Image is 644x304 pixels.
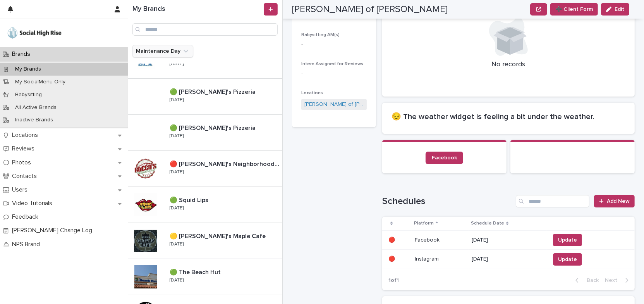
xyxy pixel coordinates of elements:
[382,271,405,290] p: 1 of 1
[550,3,598,16] button: ➕ Client Form
[128,223,282,259] a: 🟡 [PERSON_NAME]'s Maple Cafe🟡 [PERSON_NAME]'s Maple Cafe [DATE]
[553,234,582,246] button: Update
[128,151,282,187] a: 🔴 [PERSON_NAME]'s Neighborhood Pizza🔴 [PERSON_NAME]'s Neighborhood Pizza [DATE]
[9,173,43,180] p: Contacts
[9,50,36,58] p: Brands
[392,60,625,69] p: No records
[601,3,629,16] button: Edit
[605,278,622,283] span: Next
[9,186,34,193] p: Users
[426,152,463,164] a: Facebook
[301,41,367,49] p: -
[472,237,544,244] p: [DATE]
[9,227,98,234] p: [PERSON_NAME] Change Log
[170,133,184,139] p: [DATE]
[615,7,624,12] span: Edit
[170,97,184,103] p: [DATE]
[9,200,58,207] p: Video Tutorials
[582,278,599,283] span: Back
[553,253,582,266] button: Update
[9,92,48,98] p: Babysitting
[170,242,184,247] p: [DATE]
[128,259,282,295] a: 🟢 The Beach Hut🟢 The Beach Hut [DATE]
[170,169,184,175] p: [DATE]
[132,45,193,57] button: Maintenance Day
[516,195,589,207] input: Search
[132,23,278,36] input: Search
[432,155,457,161] span: Facebook
[170,231,267,240] p: 🟡 [PERSON_NAME]'s Maple Cafe
[569,277,602,284] button: Back
[170,87,257,96] p: 🟢 [PERSON_NAME]'s Pizzeria
[170,278,184,283] p: [DATE]
[415,254,440,263] p: Instagram
[301,62,363,66] span: Intern Assigned for Reviews
[382,230,635,250] tr: 🔴🔴 FacebookFacebook [DATE]Update
[594,195,635,207] a: Add New
[382,250,635,269] tr: 🔴🔴 InstagramInstagram [DATE]Update
[301,91,323,95] span: Locations
[6,25,63,41] img: o5DnuTxEQV6sW9jFYBBf
[9,79,72,85] p: My SocialMenu Only
[9,131,44,139] p: Locations
[9,145,41,152] p: Reviews
[415,235,441,244] p: Facebook
[9,213,45,221] p: Feedback
[555,5,593,13] span: ➕ Client Form
[558,256,577,263] span: Update
[388,254,397,263] p: 🔴
[382,196,513,207] h1: Schedules
[301,70,367,78] div: -
[602,277,635,284] button: Next
[304,100,364,109] a: [PERSON_NAME] of [PERSON_NAME]
[128,79,282,115] a: 🟢 [PERSON_NAME]'s Pizzeria🟢 [PERSON_NAME]'s Pizzeria [DATE]
[9,66,47,73] p: My Brands
[170,159,281,168] p: 🔴 [PERSON_NAME]'s Neighborhood Pizza
[170,195,210,204] p: 🟢 Squid Lips
[388,235,397,244] p: 🔴
[9,241,46,248] p: NPS Brand
[9,117,59,123] p: Inactive Brands
[170,206,184,211] p: [DATE]
[607,199,630,204] span: Add New
[392,112,625,121] h2: 😔 The weather widget is feeling a bit under the weather.
[132,5,262,14] h1: My Brands
[9,104,63,111] p: All Active Brands
[170,61,184,67] p: [DATE]
[301,33,340,37] span: Babysitting AM(s)
[292,4,448,15] h2: [PERSON_NAME] of [PERSON_NAME]
[128,115,282,151] a: 🟢 [PERSON_NAME]'s Pizzeria🟢 [PERSON_NAME]'s Pizzeria [DATE]
[170,267,222,276] p: 🟢 The Beach Hut
[170,123,257,132] p: 🟢 [PERSON_NAME]'s Pizzeria
[128,187,282,223] a: 🟢 Squid Lips🟢 Squid Lips [DATE]
[558,236,577,244] span: Update
[472,256,544,263] p: [DATE]
[9,159,37,166] p: Photos
[471,219,504,228] p: Schedule Date
[414,219,434,228] p: Platform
